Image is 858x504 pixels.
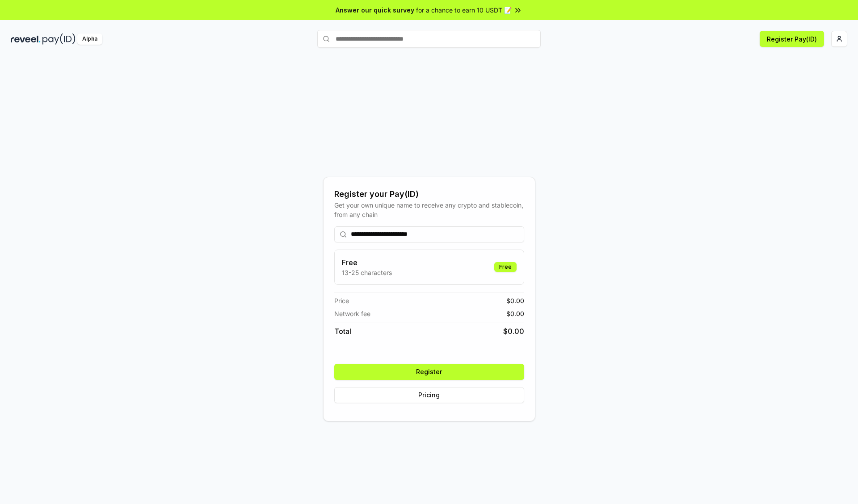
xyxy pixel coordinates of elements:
[506,309,524,318] span: $ 0.00
[77,33,102,45] div: Alpha
[11,33,41,45] img: reveel_dark
[334,364,524,380] button: Register
[760,31,824,47] button: Register Pay(ID)
[494,262,517,272] div: Free
[334,188,524,200] div: Register your Pay(ID)
[334,309,370,318] span: Network fee
[342,257,392,268] h3: Free
[503,326,524,337] span: $ 0.00
[342,268,392,277] p: 13-25 characters
[334,326,351,337] span: Total
[336,5,414,15] span: Answer our quick survey
[42,33,76,45] img: pay_id
[334,387,524,403] button: Pricing
[334,296,349,305] span: Price
[506,296,524,305] span: $ 0.00
[334,200,524,219] div: Get your own unique name to receive any crypto and stablecoin, from any chain
[416,5,512,15] span: for a chance to earn 10 USDT 📝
